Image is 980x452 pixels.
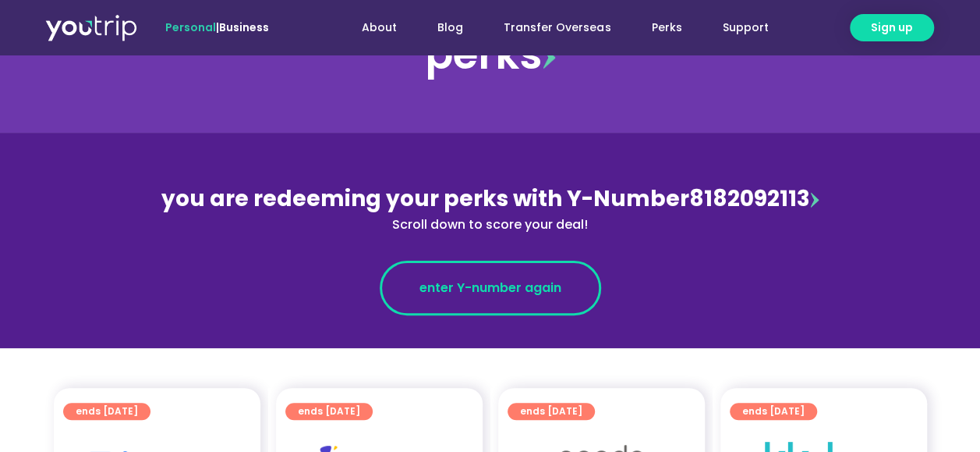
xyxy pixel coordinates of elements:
[285,403,373,420] a: ends [DATE]
[508,403,595,420] a: ends [DATE]
[219,20,269,35] a: Business
[520,403,582,420] span: ends [DATE]
[730,403,817,420] a: ends [DATE]
[63,403,150,420] a: ends [DATE]
[483,13,631,42] a: Transfer Overseas
[161,183,689,214] span: you are redeeming your perks with Y-Number
[298,403,360,420] span: ends [DATE]
[341,13,417,42] a: About
[419,279,561,297] span: enter Y-number again
[850,14,934,41] a: Sign up
[152,215,829,234] div: Scroll down to score your deal!
[311,13,788,42] nav: Menu
[417,13,483,42] a: Blog
[165,20,216,35] span: Personal
[742,403,805,420] span: ends [DATE]
[380,261,601,315] a: enter Y-number again
[871,20,913,36] span: Sign up
[165,20,269,35] span: |
[76,403,138,420] span: ends [DATE]
[152,183,829,234] div: 8182092113
[702,13,788,42] a: Support
[631,13,702,42] a: Perks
